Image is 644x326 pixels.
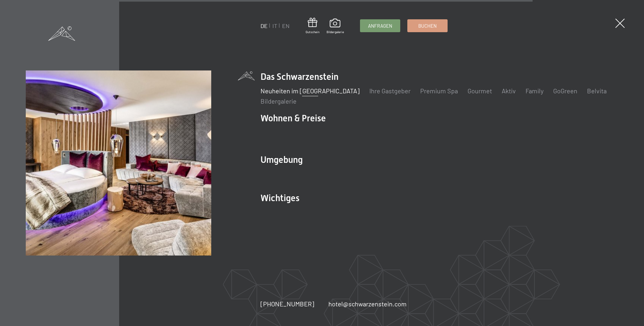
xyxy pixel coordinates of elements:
a: Gourmet [468,87,492,95]
a: Belvita [587,87,607,95]
a: Family [526,87,544,95]
span: Anfragen [368,23,392,29]
a: hotel@schwarzenstein.com [328,299,407,308]
a: Buchen [408,20,447,32]
a: Aktiv [502,87,516,95]
a: Neuheiten im [GEOGRAPHIC_DATA] [260,87,360,95]
a: Ihre Gastgeber [369,87,411,95]
a: Gutschein [306,18,319,34]
img: Neuheiten im Schwarzenstein [26,70,211,256]
a: [PHONE_NUMBER] [260,299,314,308]
a: Bildergalerie [260,97,297,105]
a: Anfragen [360,20,400,32]
a: IT [272,22,277,29]
a: Premium Spa [420,87,458,95]
a: Bildergalerie [327,19,344,34]
span: [PHONE_NUMBER] [260,300,314,308]
span: Bildergalerie [327,30,344,34]
a: EN [282,22,289,29]
span: Gutschein [306,30,319,34]
a: DE [260,22,268,29]
a: GoGreen [553,87,577,95]
span: Buchen [418,23,437,29]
